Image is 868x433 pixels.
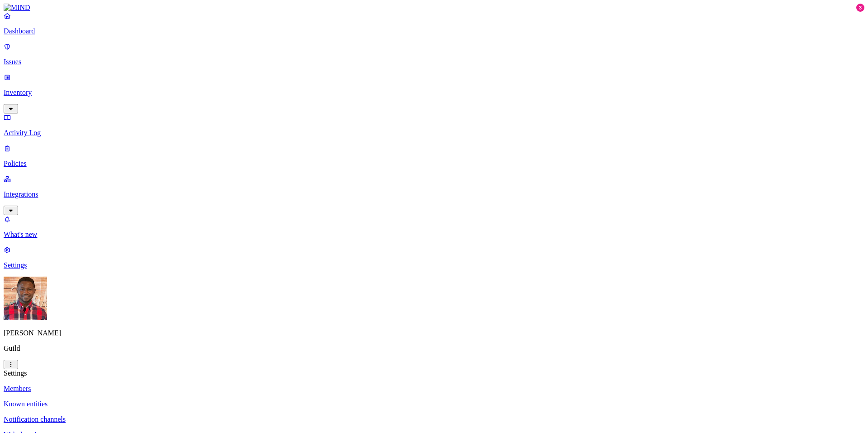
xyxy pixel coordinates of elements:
p: Guild [4,344,864,353]
img: Charles Sawadogo [4,277,47,320]
a: What's new [4,215,864,239]
a: Integrations [4,175,864,214]
a: Settings [4,246,864,269]
a: Dashboard [4,12,864,35]
a: Notification channels [4,415,864,424]
a: Activity Log [4,113,864,137]
a: Members [4,385,864,393]
p: Policies [4,160,864,168]
a: Known entities [4,400,864,408]
p: What's new [4,231,864,239]
p: [PERSON_NAME] [4,329,864,337]
p: Dashboard [4,27,864,35]
a: Inventory [4,73,864,112]
a: MIND [4,4,864,12]
img: MIND [4,4,30,12]
div: Settings [4,369,864,377]
div: 3 [856,4,864,12]
p: Inventory [4,89,864,97]
a: Policies [4,144,864,168]
p: Activity Log [4,129,864,137]
p: Settings [4,261,864,269]
a: Issues [4,42,864,66]
p: Issues [4,58,864,66]
p: Integrations [4,190,864,198]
